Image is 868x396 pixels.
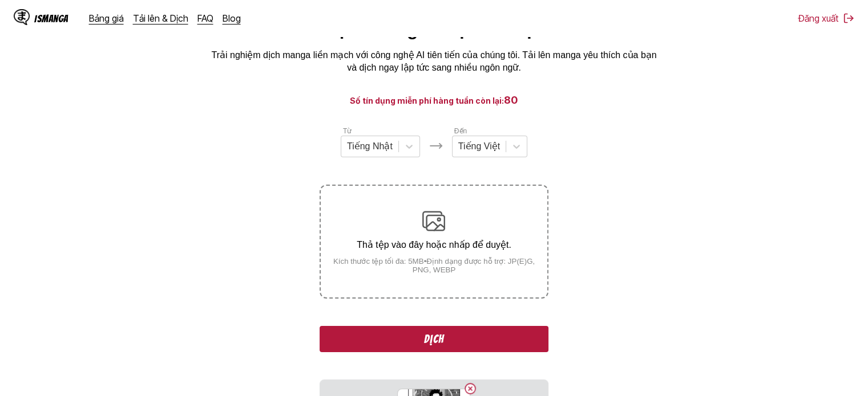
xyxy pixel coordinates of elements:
label: Đến [454,127,467,135]
a: IsManga LogoIsManga [14,9,89,27]
small: Kích thước tệp tối đa: 5MB • Định dạng được hỗ trợ: JP(E)G, PNG, WEBP [321,257,547,274]
button: Dịch [320,326,548,352]
a: Bảng giá [89,13,124,24]
span: 80 [504,94,518,106]
p: Trải nghiệm dịch manga liền mạch với công nghệ AI tiên tiến của chúng tôi. Tải lên manga yêu thíc... [206,49,663,75]
img: Sign out [843,13,854,24]
img: Languages icon [429,139,443,153]
label: Từ [343,127,352,135]
h3: Số tín dụng miễn phí hàng tuần còn lại: [27,93,841,107]
p: Thả tệp vào đây hoặc nhấp để duyệt. [321,239,547,250]
button: Delete image [463,382,477,395]
div: IsManga [34,13,68,24]
a: Blog [223,13,241,24]
img: IsManga Logo [14,9,30,25]
a: Tải lên & Dịch [133,13,188,24]
a: FAQ [197,13,213,24]
button: Đăng xuất [798,13,854,24]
